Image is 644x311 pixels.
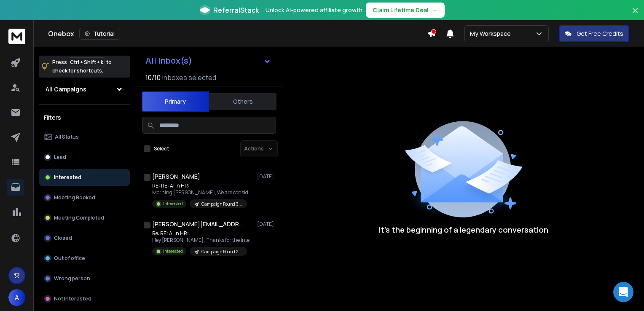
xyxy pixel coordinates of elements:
p: It’s the beginning of a legendary conversation [379,224,548,236]
p: Re: RE: AI in HR: [152,230,253,237]
p: Wrong person [54,275,90,282]
button: All Inbox(s) [139,52,278,69]
p: Out of office [54,255,85,262]
span: 10 / 10 [145,72,161,83]
button: Close banner [630,5,641,25]
p: RE: RE: AI in HR: [152,182,253,189]
p: Hey [PERSON_NAME], Thanks for the Interest [152,237,253,244]
p: My Workspace [470,29,514,38]
h1: [PERSON_NAME] [152,172,200,181]
div: Open Intercom Messenger [613,282,633,302]
button: Out of office [39,250,130,267]
p: Morning [PERSON_NAME], We are considering [152,189,253,196]
button: A [8,289,25,306]
h3: Inboxes selected [162,72,216,83]
h1: All Campaigns [46,85,86,94]
button: Not Interested [39,290,130,307]
div: Onebox [48,28,427,40]
p: Meeting Booked [54,194,95,201]
p: Not Interested [54,295,91,302]
button: Get Free Credits [559,25,629,42]
button: Others [209,92,276,111]
span: ReferralStack [213,5,259,15]
p: Unlock AI-powered affiliate growth [266,6,362,14]
p: Interested [163,201,183,207]
label: Select [154,145,169,152]
p: Meeting Completed [54,214,104,221]
button: Wrong person [39,270,130,287]
h1: [PERSON_NAME][EMAIL_ADDRESS][DOMAIN_NAME] [152,220,245,228]
p: Get Free Credits [577,29,623,38]
p: Interested [54,174,81,181]
p: Lead [54,154,66,161]
p: [DATE] [257,221,276,228]
button: Tutorial [79,28,120,40]
span: → [432,6,438,14]
button: Closed [39,230,130,247]
button: Primary [142,91,209,112]
button: Meeting Booked [39,189,130,206]
span: Ctrl + Shift + k [69,57,105,67]
p: [DATE] [257,173,276,180]
button: All Campaigns [39,81,130,98]
h3: Filters [39,112,130,123]
button: Claim Lifetime Deal→ [366,3,445,18]
p: Interested [163,248,183,255]
button: All Status [39,129,130,145]
h1: All Inbox(s) [145,56,192,65]
p: All Status [55,134,79,140]
p: Closed [54,235,72,241]
p: Campaign Round 2_Qatar_Human Resources [201,249,242,255]
p: Campaign Round 3 - [GEOGRAPHIC_DATA] - Human Resources [201,201,242,207]
button: Lead [39,149,130,166]
button: Interested [39,169,130,186]
p: Press to check for shortcuts. [52,58,112,75]
button: Meeting Completed [39,209,130,226]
